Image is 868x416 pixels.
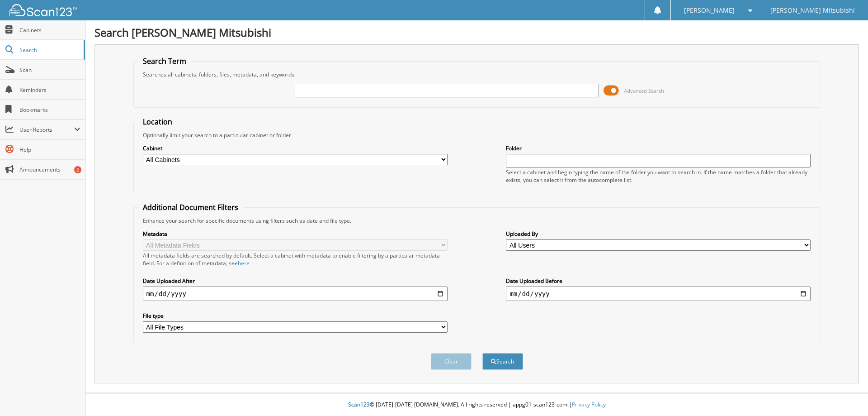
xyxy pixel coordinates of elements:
[506,144,811,152] label: Folder
[94,25,859,40] h1: Search [PERSON_NAME] Mitsubishi
[238,259,250,267] a: here
[19,146,80,153] span: Help
[506,230,811,238] label: Uploaded By
[143,230,448,238] label: Metadata
[138,117,177,127] legend: Location
[138,56,191,66] legend: Search Term
[138,131,816,139] div: Optionally limit your search to a particular cabinet or folder
[482,353,523,370] button: Search
[143,252,448,267] div: All metadata fields are searched by default. Select a cabinet with metadata to enable filtering b...
[684,8,735,13] span: [PERSON_NAME]
[823,373,868,416] iframe: Chat Widget
[572,401,606,408] a: Privacy Policy
[506,287,811,301] input: end
[143,144,448,152] label: Cabinet
[143,277,448,285] label: Date Uploaded After
[19,106,80,114] span: Bookmarks
[624,87,664,94] span: Advanced Search
[9,4,77,16] img: scan123-logo-white.svg
[85,394,868,416] div: © [DATE]-[DATE] [DOMAIN_NAME]. All rights reserved | appg01-scan123-com |
[348,401,370,408] span: Scan123
[138,202,243,212] legend: Additional Document Filters
[143,287,448,301] input: start
[770,8,855,13] span: [PERSON_NAME] Mitsubishi
[506,277,811,285] label: Date Uploaded Before
[19,46,79,54] span: Search
[431,353,472,370] button: Clear
[19,86,80,94] span: Reminders
[19,66,80,74] span: Scan
[143,312,448,320] label: File type
[74,166,81,173] div: 2
[19,126,74,134] span: User Reports
[19,26,80,34] span: Cabinets
[138,217,816,225] div: Enhance your search for specific documents using filters such as date and file type.
[19,166,80,173] span: Announcements
[506,168,811,184] div: Select a cabinet and begin typing the name of the folder you want to search in. If the name match...
[138,71,816,78] div: Searches all cabinets, folders, files, metadata, and keywords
